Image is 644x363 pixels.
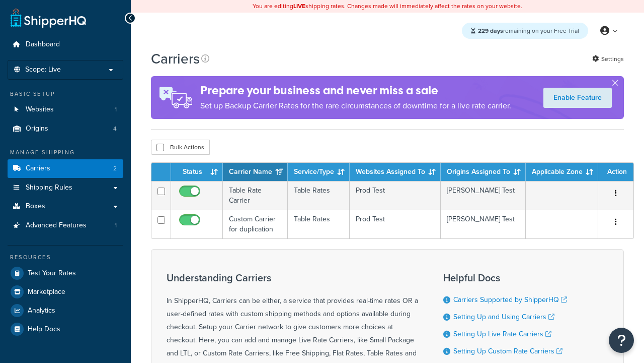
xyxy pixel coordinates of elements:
img: ad-rules-rateshop-fe6ec290ccb7230408bd80ed9643f0289d75e0ffd9eb532fc0e269fcd187b520.png [151,76,200,119]
span: Websites [26,105,54,114]
a: Setting Up Custom Rate Carriers [453,346,562,356]
td: [PERSON_NAME] Test [441,181,526,210]
td: Custom Carrier for duplication [223,210,288,238]
button: Bulk Actions [151,140,210,155]
h3: Understanding Carriers [167,272,418,283]
a: Shipping Rules [8,178,123,197]
th: Service/Type: activate to sort column ascending [288,163,350,181]
h1: Carriers [151,49,200,69]
td: Prod Test [350,181,441,210]
span: Help Docs [28,325,60,334]
span: Boxes [26,202,45,211]
li: Websites [8,100,123,119]
span: 1 [115,105,117,114]
a: Setting Up and Using Carriers [453,312,554,322]
a: Analytics [8,301,123,320]
h3: Helpful Docs [443,272,575,283]
span: Scope: Live [25,66,61,74]
span: Dashboard [26,40,60,49]
th: Origins Assigned To: activate to sort column ascending [441,163,526,181]
th: Applicable Zone: activate to sort column ascending [526,163,598,181]
a: Origins 4 [8,119,123,138]
a: Settings [592,52,624,66]
a: Dashboard [8,35,123,54]
div: Basic Setup [8,90,123,98]
td: Prod Test [350,210,441,238]
a: Enable Feature [543,88,612,108]
span: Test Your Rates [28,269,76,278]
span: Origins [26,125,48,133]
a: Help Docs [8,320,123,338]
b: LIVE [293,2,305,11]
a: Test Your Rates [8,264,123,282]
a: Carriers 2 [8,159,123,178]
td: [PERSON_NAME] Test [441,210,526,238]
span: 4 [113,125,117,133]
span: Analytics [28,307,55,315]
td: Table Rates [288,181,350,210]
a: Carriers Supported by ShipperHQ [453,294,567,305]
a: ShipperHQ Home [11,8,86,28]
span: Marketplace [28,288,65,296]
span: Carriers [26,164,50,173]
div: remaining on your Free Trial [462,23,588,39]
h4: Prepare your business and never miss a sale [200,82,511,99]
a: Boxes [8,197,123,216]
div: Manage Shipping [8,148,123,157]
td: Table Rates [288,210,350,238]
p: Set up Backup Carrier Rates for the rare circumstances of downtime for a live rate carrier. [200,99,511,113]
a: Marketplace [8,283,123,301]
span: 1 [115,221,117,230]
a: Advanced Features 1 [8,216,123,235]
li: Carriers [8,159,123,178]
a: Setting Up Live Rate Carriers [453,329,551,339]
th: Status: activate to sort column ascending [171,163,223,181]
td: Table Rate Carrier [223,181,288,210]
th: Action [598,163,633,181]
span: 2 [113,164,117,173]
span: Advanced Features [26,221,87,230]
span: Shipping Rules [26,184,72,192]
li: Advanced Features [8,216,123,235]
li: Origins [8,119,123,138]
strong: 229 days [478,26,503,35]
th: Websites Assigned To: activate to sort column ascending [350,163,441,181]
div: Resources [8,253,123,262]
a: Websites 1 [8,100,123,119]
button: Open Resource Center [609,328,634,353]
th: Carrier Name: activate to sort column ascending [223,163,288,181]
